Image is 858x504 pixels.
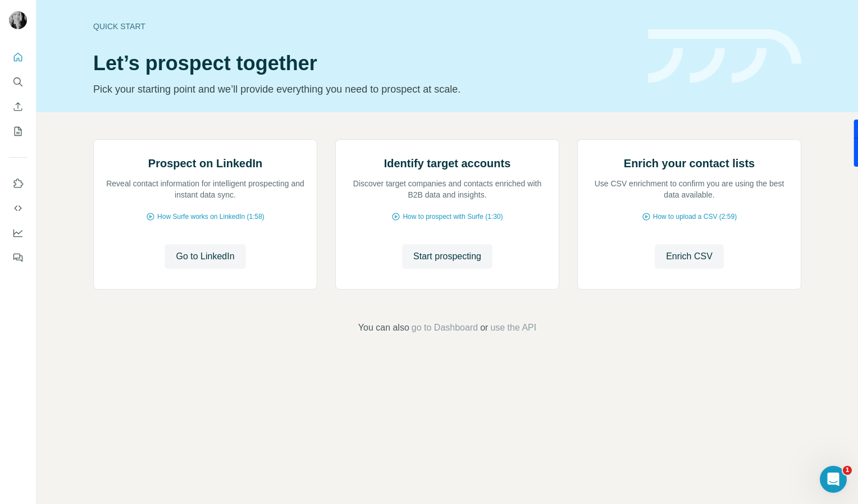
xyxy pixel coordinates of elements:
[9,72,27,92] button: Search
[9,97,27,117] button: Enrich CSV
[105,178,305,200] p: Reveal contact information for intelligent prospecting and instant data sync.
[480,321,488,335] span: or
[9,47,27,67] button: Quick start
[589,178,789,200] p: Use CSV enrichment to confirm you are using the best data available.
[624,155,755,171] h2: Enrich your contact lists
[490,321,536,335] button: use the API
[653,212,737,222] span: How to upload a CSV (2:59)
[93,52,635,75] h1: Let’s prospect together
[9,173,27,194] button: Use Surfe on LinkedIn
[9,11,27,29] img: Avatar
[358,321,409,335] span: You can also
[820,466,847,493] iframe: Intercom live chat
[666,250,713,263] span: Enrich CSV
[347,178,547,200] p: Discover target companies and contacts enriched with B2B data and insights.
[148,155,262,171] h2: Prospect on LinkedIn
[165,244,245,269] button: Go to LinkedIn
[403,212,503,222] span: How to prospect with Surfe (1:30)
[9,121,27,141] button: My lists
[413,250,481,263] span: Start prospecting
[384,155,511,171] h2: Identify target accounts
[93,21,635,32] div: Quick start
[176,250,234,263] span: Go to LinkedIn
[9,223,27,243] button: Dashboard
[93,81,635,97] p: Pick your starting point and we’ll provide everything you need to prospect at scale.
[9,248,27,268] button: Feedback
[412,321,478,335] button: go to Dashboard
[655,244,724,269] button: Enrich CSV
[402,244,492,269] button: Start prospecting
[157,212,264,222] span: How Surfe works on LinkedIn (1:58)
[9,198,27,218] button: Use Surfe API
[843,466,852,475] span: 1
[648,29,801,84] img: banner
